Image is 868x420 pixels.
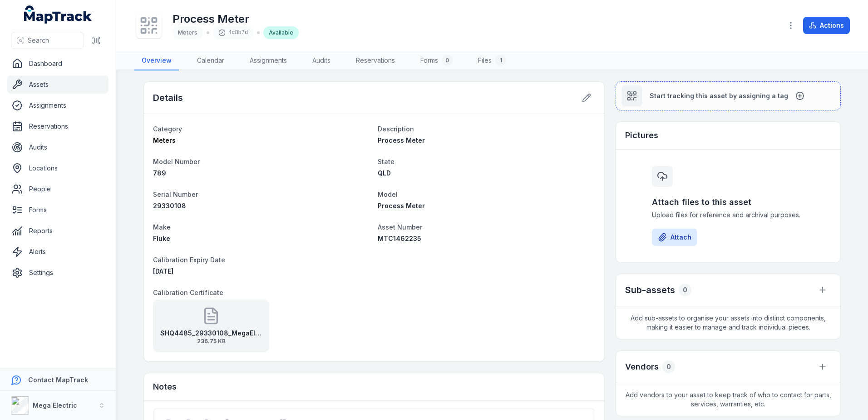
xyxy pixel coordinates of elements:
a: Audits [305,51,338,70]
div: 0 [679,284,691,296]
span: Serial Number [153,190,198,198]
span: MTC1462235 [378,235,421,242]
div: Available [263,26,299,39]
strong: Contact MapTrack [28,376,88,384]
h3: Attach files to this asset [652,196,804,209]
h2: Details [153,91,183,104]
span: Meters [153,136,176,144]
span: Calibration Certificate [153,289,223,296]
a: Dashboard [7,55,108,73]
span: Add vendors to your asset to keep track of who to contact for parts, services, warranties, etc. [616,383,840,416]
h3: Notes [153,380,177,393]
span: 236.75 KB [160,338,262,345]
a: MapTrack [24,5,92,24]
a: Calendar [190,51,232,70]
button: Attach [652,229,697,246]
span: Make [153,223,171,231]
span: Meters [178,29,197,36]
a: Assignments [7,96,108,115]
div: 0 [662,360,675,373]
span: [DATE] [153,267,173,275]
span: Model [378,190,398,198]
a: Reservations [7,117,108,135]
a: Audits [7,138,108,156]
h2: Sub-assets [625,284,675,296]
button: Actions [803,17,850,34]
strong: Mega Electric [33,401,77,409]
a: Locations [7,159,108,177]
span: Category [153,125,182,133]
a: Reports [7,222,108,240]
h1: Process Meter [173,12,299,26]
a: People [7,180,108,198]
span: Process Meter [378,202,425,210]
span: Upload files for reference and archival purposes. [652,210,804,220]
a: Overview [134,51,179,70]
span: Model Number [153,158,200,165]
a: Alerts [7,243,108,261]
span: Add sub-assets to organise your assets into distinct components, making it easier to manage and t... [616,306,840,339]
div: 0 [442,55,453,66]
button: Start tracking this asset by assigning a tag [616,81,841,110]
h3: Pictures [625,129,658,142]
span: Process Meter [378,136,425,144]
span: State [378,158,395,165]
span: Asset Number [378,223,422,231]
span: 789 [153,169,166,177]
a: Reservations [349,51,402,70]
span: Description [378,125,414,133]
span: Fluke [153,235,170,242]
h3: Vendors [625,360,659,373]
span: 29330108 [153,202,186,210]
a: Files1 [471,51,513,70]
div: 1 [495,55,506,66]
time: 31/01/2026, 12:00:00 am [153,267,173,275]
strong: SHQ4485_29330108_MegaElectrics [160,329,262,338]
span: QLD [378,169,391,177]
span: Search [28,36,49,45]
div: 4c8b7d [213,26,253,39]
a: Forms [7,201,108,219]
a: Assignments [242,51,294,70]
span: Calibration Expiry Date [153,256,225,264]
button: Search [11,32,84,49]
a: Assets [7,75,108,94]
a: Settings [7,264,108,282]
a: Forms0 [413,51,460,70]
span: Start tracking this asset by assigning a tag [650,91,788,100]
